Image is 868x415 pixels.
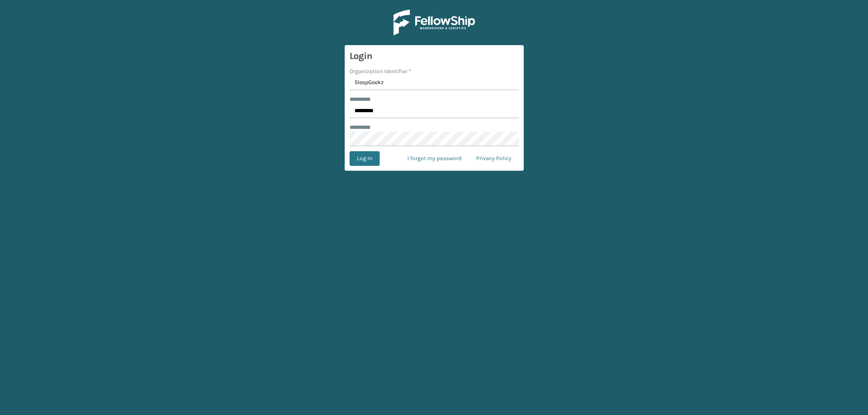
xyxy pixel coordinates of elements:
[350,50,519,62] h3: Login
[350,67,411,76] label: Organization Identifier
[350,151,380,166] button: Log In
[394,10,475,35] img: Logo
[400,151,469,166] a: I forgot my password
[469,151,519,166] a: Privacy Policy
